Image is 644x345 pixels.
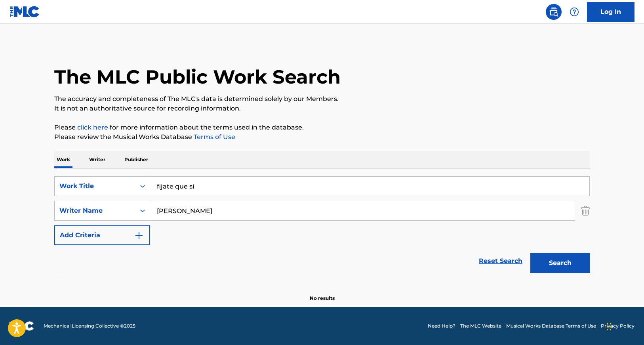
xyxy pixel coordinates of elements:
[546,4,562,20] a: Public Search
[54,151,72,168] p: Work
[475,252,526,270] a: Reset Search
[581,201,590,221] img: Delete Criterion
[59,181,131,191] div: Work Title
[87,151,108,168] p: Writer
[77,124,108,131] a: click here
[122,151,151,168] p: Publisher
[566,4,582,20] div: Help
[460,322,501,330] a: The MLC Website
[587,2,634,22] a: Log In
[601,322,634,330] a: Privacy Policy
[134,231,144,240] img: 9d2ae6d4665cec9f34b9.svg
[44,322,135,330] span: Mechanical Licensing Collective © 2025
[604,307,644,345] iframe: Chat Widget
[54,225,150,245] button: Add Criteria
[570,7,579,17] img: help
[54,104,590,113] p: It is not an authoritative source for recording information.
[310,285,335,302] p: No results
[54,132,590,142] p: Please review the Musical Works Database
[549,7,558,17] img: search
[54,65,341,89] h1: The MLC Public Work Search
[59,206,131,215] div: Writer Name
[10,6,40,17] img: MLC Logo
[192,133,235,141] a: Terms of Use
[54,123,590,132] p: Please for more information about the terms used in the database.
[428,322,455,330] a: Need Help?
[506,322,596,330] a: Musical Works Database Terms of Use
[54,94,590,104] p: The accuracy and completeness of The MLC's data is determined solely by our Members.
[54,176,590,277] form: Search Form
[10,321,34,331] img: logo
[530,253,590,273] button: Search
[607,315,612,339] div: Drag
